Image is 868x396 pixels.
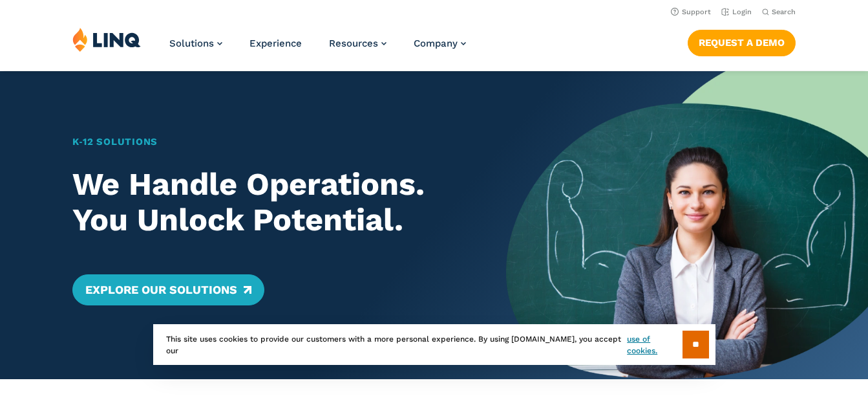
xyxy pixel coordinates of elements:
img: LINQ | K‑12 Software [72,27,141,52]
a: Solutions [169,38,222,49]
nav: Button Navigation [688,27,796,56]
h1: K‑12 Solutions [72,135,471,149]
a: Company [414,38,466,49]
h2: We Handle Operations. You Unlock Potential. [72,166,471,239]
a: use of cookies. [627,333,682,357]
span: Company [414,38,458,49]
img: Home Banner [506,71,868,379]
nav: Primary Navigation [169,27,466,70]
span: Search [772,8,796,16]
a: Support [671,8,711,16]
span: Solutions [169,38,214,49]
a: Explore Our Solutions [72,274,264,305]
a: Request a Demo [688,30,796,56]
span: Resources [329,38,378,49]
a: Resources [329,38,386,49]
a: Experience [249,38,302,49]
a: Login [721,8,752,16]
button: Open Search Bar [762,7,796,17]
div: This site uses cookies to provide our customers with a more personal experience. By using [DOMAIN... [153,324,715,365]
